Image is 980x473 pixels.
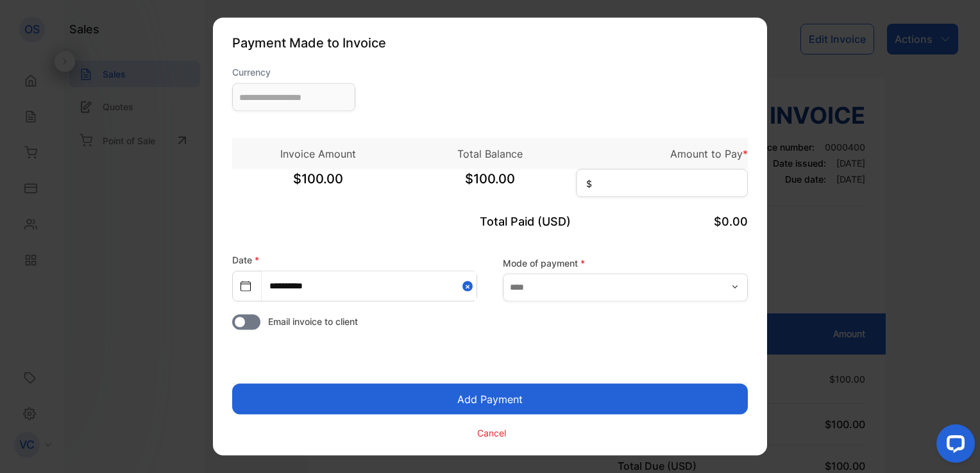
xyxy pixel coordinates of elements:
label: Mode of payment [503,256,748,269]
button: Add Payment [232,384,748,415]
label: Date [232,254,259,265]
span: $ [586,177,592,190]
p: Total Paid (USD) [404,213,576,230]
label: Currency [232,65,355,79]
span: $100.00 [404,169,576,201]
p: Total Balance [404,146,576,162]
span: $0.00 [714,215,748,228]
p: Payment Made to Invoice [232,33,748,53]
span: Email invoice to client [268,315,358,328]
button: Close [462,272,477,301]
p: Amount to Pay [576,146,748,162]
span: $100.00 [232,169,404,201]
iframe: LiveChat chat widget [926,419,980,473]
p: Invoice Amount [232,146,404,162]
p: Cancel [477,426,506,439]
